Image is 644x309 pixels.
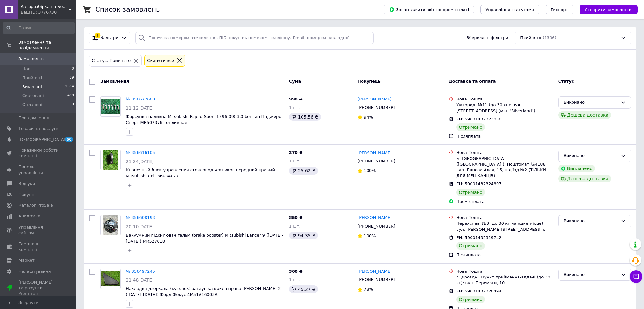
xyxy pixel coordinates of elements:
[364,115,373,120] span: 94%
[22,75,42,81] span: Прийняті
[364,287,373,292] span: 78%
[126,269,155,274] a: № 356497245
[22,93,44,99] span: Скасовані
[289,97,303,101] span: 990 ₴
[585,7,633,12] span: Створити замовлення
[289,167,318,175] div: 25.62 ₴
[456,296,485,303] div: Отримано
[456,269,553,274] div: Нова Пошта
[126,159,154,164] span: 21:24[DATE]
[126,150,155,155] a: № 356616105
[573,7,638,12] a: Створити замовлення
[357,269,392,275] a: [PERSON_NAME]
[364,233,376,238] span: 100%
[543,35,556,40] span: (1396)
[101,271,120,286] img: Фото товару
[18,126,59,132] span: Товари та послуги
[18,192,36,197] span: Покупці
[356,104,397,112] div: [PHONE_NUMBER]
[18,148,59,159] span: Показники роботи компанії
[18,291,59,297] div: Prom топ
[357,215,392,221] a: [PERSON_NAME]
[126,114,281,125] a: Форсунка паливна Mitsubishi Pajero Sport 1 (96-09) 3.0 бензин Паджеро Спорт MR507376 топливная
[564,99,618,106] div: Виконано
[18,137,65,142] span: [DEMOGRAPHIC_DATA]
[558,79,574,84] span: Статус
[101,99,120,114] img: Фото товару
[546,5,573,14] button: Експорт
[384,5,474,14] button: Завантажити звіт по пром-оплаті
[100,96,121,117] a: Фото товару
[126,97,155,101] a: № 356672600
[356,222,397,230] div: [PHONE_NUMBER]
[580,5,638,14] button: Створити замовлення
[289,150,303,155] span: 270 ₴
[456,221,553,232] div: Переяслав, №3 (до 30 кг на одне місце): вул. [PERSON_NAME][STREET_ADDRESS] в
[72,66,74,72] span: 0
[357,79,381,84] span: Покупець
[22,84,42,90] span: Виконані
[18,224,59,236] span: Управління сайтом
[289,269,303,274] span: 360 ₴
[289,224,301,229] span: 1 шт.
[456,134,553,139] div: Післяплата
[389,7,469,12] span: Завантажити звіт по пром-оплаті
[18,213,40,219] span: Аналітика
[558,165,595,172] div: Виплачено
[146,58,175,64] div: Cкинути все
[126,233,283,244] a: Вакуумний підсилювач гальм (brake booster) Mitsubishi Lancer 9 ([DATE]-[DATE]) MR527618
[289,159,301,163] span: 1 шт.
[289,105,301,110] span: 1 шт.
[466,35,510,41] span: Збережені фільтри:
[456,150,553,155] div: Нова Пошта
[558,111,611,119] div: Дешева доставка
[289,277,301,282] span: 1 шт.
[630,270,642,283] button: Чат з покупцем
[449,79,496,84] span: Доставка та оплата
[126,286,281,297] a: Накладка дзеркала (куточок) заглушка крила права [PERSON_NAME] 2 ([DATE]-[DATE]) Форд Фокус 4M51A...
[456,235,501,240] span: ЕН: 59001432319742
[21,10,76,15] div: Ваш ID: 3776730
[456,199,553,204] div: Пром-оплата
[456,96,553,102] div: Нова Пошта
[456,123,485,131] div: Отримано
[456,242,485,250] div: Отримано
[357,150,392,156] a: [PERSON_NAME]
[456,156,553,179] div: м. [GEOGRAPHIC_DATA] ([GEOGRAPHIC_DATA].), Поштомат №4188: вул. Липова Алея, 15, під’їзд №2 (ТІЛЬ...
[456,102,553,113] div: Ужгород, №11 (до 30 кг): вул. [STREET_ADDRESS] (маг."Silverland")
[558,175,611,182] div: Дешева доставка
[126,106,154,111] span: 11:12[DATE]
[100,150,121,170] a: Фото товару
[18,257,35,263] span: Маркет
[22,102,42,107] span: Оплачені
[22,66,31,72] span: Нові
[18,279,59,297] span: [PERSON_NAME] та рахунки
[65,137,73,142] span: 50
[456,252,553,258] div: Післяплата
[289,113,321,121] div: 105.56 ₴
[67,93,74,99] span: 458
[18,181,35,187] span: Відгуки
[18,269,51,274] span: Налаштування
[126,168,275,178] a: Кнопочный блок управления стеклоподъемников передний правый Mitsubishi Colt 8608A077
[520,35,541,41] span: Прийнято
[356,276,397,284] div: [PHONE_NUMBER]
[95,6,160,13] h1: Список замовлень
[456,182,501,186] span: ЕН: 59001432324897
[456,215,553,221] div: Нова Пошта
[485,7,534,12] span: Управління статусами
[289,232,318,239] div: 94.35 ₴
[289,79,301,84] span: Cума
[100,79,129,84] span: Замовлення
[364,168,376,173] span: 100%
[456,189,485,196] div: Отримано
[289,215,303,220] span: 850 ₴
[70,75,74,81] span: 19
[100,215,121,235] a: Фото товару
[18,164,59,175] span: Панель управління
[480,5,539,14] button: Управління статусами
[18,241,59,252] span: Гаманець компанії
